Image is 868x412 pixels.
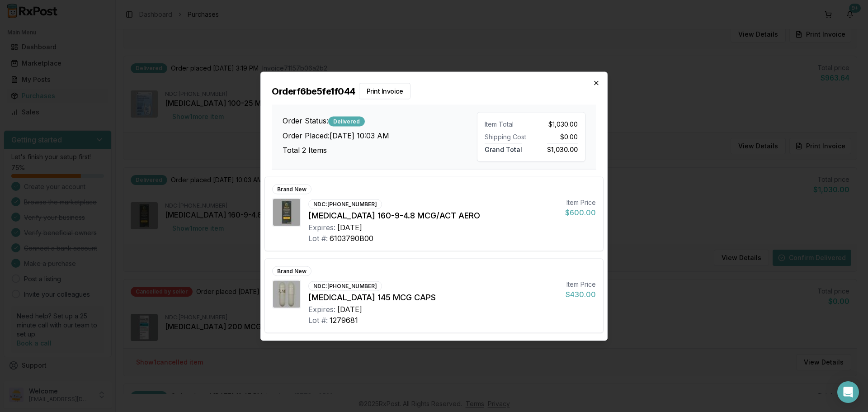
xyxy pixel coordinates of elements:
[273,199,300,226] img: Breztri Aerosphere 160-9-4.8 MCG/ACT AERO
[337,303,362,314] div: [DATE]
[283,144,477,155] h3: Total 2 Items
[565,198,596,207] div: Item Price
[330,232,373,243] div: 6103790B00
[565,207,596,218] div: $600.00
[308,314,328,325] div: Lot #:
[485,132,528,141] div: Shipping Cost
[308,222,335,232] div: Expires:
[308,281,382,291] div: NDC: [PHONE_NUMBER]
[272,266,311,276] div: Brand New
[535,132,578,141] div: $0.00
[337,222,362,232] div: [DATE]
[547,143,578,153] span: $1,030.00
[283,115,477,126] h3: Order Status:
[272,184,311,194] div: Brand New
[328,116,365,126] div: Delivered
[485,119,528,128] div: Item Total
[566,279,596,289] div: Item Price
[308,232,328,243] div: Lot #:
[283,130,477,141] h3: Order Placed: [DATE] 10:03 AM
[485,143,522,153] span: Grand Total
[330,314,358,325] div: 1279681
[272,83,596,99] h2: Order f6be5fe1f044
[273,280,300,308] img: Linzess 145 MCG CAPS
[308,209,558,222] div: [MEDICAL_DATA] 160-9-4.8 MCG/ACT AERO
[566,289,596,299] div: $430.00
[308,303,335,314] div: Expires:
[535,119,578,128] div: $1,030.00
[308,291,558,303] div: [MEDICAL_DATA] 145 MCG CAPS
[359,83,411,99] button: Print Invoice
[308,199,382,209] div: NDC: [PHONE_NUMBER]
